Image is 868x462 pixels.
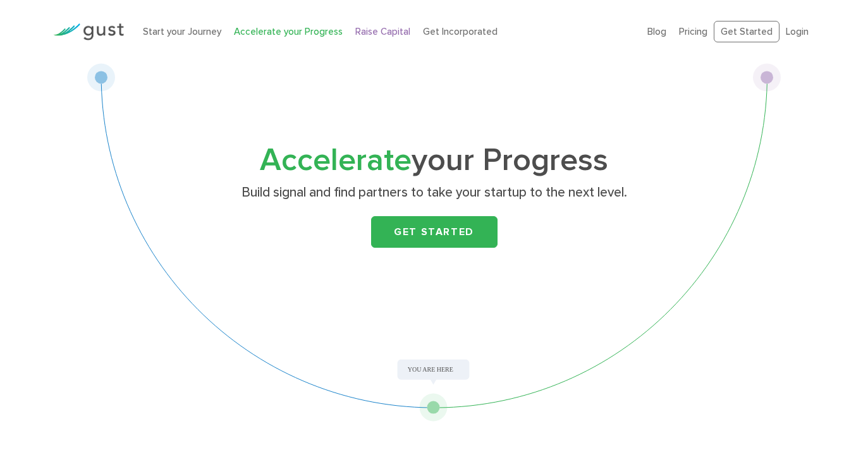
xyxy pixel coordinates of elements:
[371,216,498,248] a: Get Started
[260,142,412,179] span: Accelerate
[647,26,666,37] a: Blog
[679,26,707,37] a: Pricing
[423,26,498,37] a: Get Incorporated
[355,26,410,37] a: Raise Capital
[234,26,343,37] a: Accelerate your Progress
[53,23,124,40] img: Gust Logo
[189,184,679,202] p: Build signal and find partners to take your startup to the next level.
[714,21,779,43] a: Get Started
[786,26,809,37] a: Login
[143,26,221,37] a: Start your Journey
[185,146,684,175] h1: your Progress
